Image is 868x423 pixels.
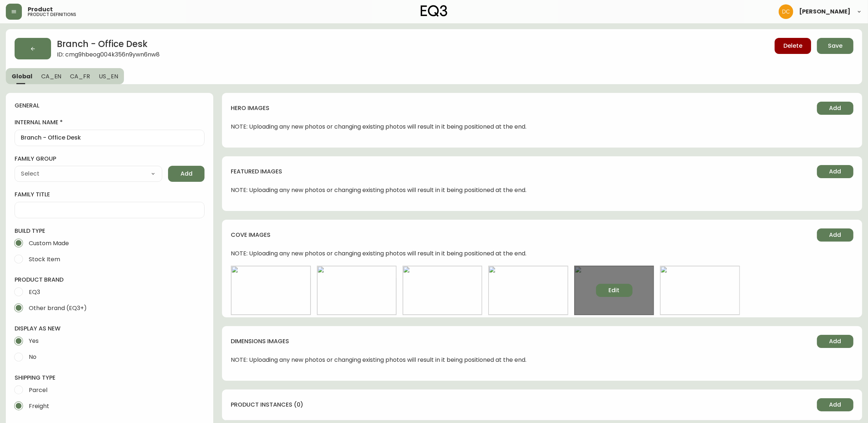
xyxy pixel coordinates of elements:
[828,42,842,50] span: Save
[15,102,199,110] h4: general
[29,255,60,263] span: Stock Item
[231,357,526,363] span: NOTE: Uploading any new photos or changing existing photos will result in it being positioned at ...
[829,231,841,239] span: Add
[817,38,853,54] button: Save
[817,335,853,348] button: Add
[180,170,192,178] span: Add
[41,73,62,80] span: CA_EN
[829,401,841,409] span: Add
[70,73,90,80] span: CA_FR
[15,191,205,199] label: family title
[15,325,205,333] h4: display as new
[168,166,205,182] button: Add
[231,124,526,130] span: NOTE: Uploading any new photos or changing existing photos will result in it being positioned at ...
[29,288,40,296] span: EQ3
[829,337,841,345] span: Add
[231,168,811,176] h4: featured images
[799,9,851,15] span: [PERSON_NAME]
[15,276,205,284] h4: product brand
[29,304,87,312] span: Other brand (EQ3+)
[28,7,53,12] span: Product
[231,187,526,193] span: NOTE: Uploading any new photos or changing existing photos will result in it being positioned at ...
[829,104,841,112] span: Add
[817,398,853,411] button: Add
[28,12,76,17] h5: product definitions
[779,4,793,19] img: 7eb451d6983258353faa3212700b340b
[231,337,811,345] h4: dimensions images
[29,239,69,247] span: Custom Made
[15,155,162,163] label: family group
[15,227,205,235] h4: build type
[29,353,36,361] span: No
[57,38,160,51] h2: Branch - Office Desk
[231,231,811,239] h4: cove images
[231,250,526,257] span: NOTE: Uploading any new photos or changing existing photos will result in it being positioned at ...
[775,38,811,54] button: Delete
[609,286,620,294] span: Edit
[29,402,49,410] span: Freight
[231,104,811,112] h4: hero images
[421,5,448,17] img: logo
[817,165,853,178] button: Add
[596,284,632,297] button: Edit
[783,42,802,50] span: Delete
[15,374,205,382] h4: shipping type
[15,118,205,126] label: internal name
[829,168,841,176] span: Add
[12,73,32,80] span: Global
[817,102,853,115] button: Add
[57,51,160,59] span: ID: cmg9hbeog004k356n9ywn6nw8
[29,337,39,345] span: Yes
[231,401,811,409] h4: product instances (0)
[817,228,853,242] button: Add
[99,73,118,80] span: US_EN
[29,386,47,394] span: Parcel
